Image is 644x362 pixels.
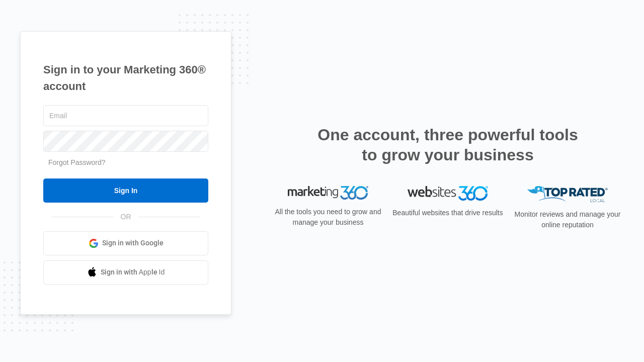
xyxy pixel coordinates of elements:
[101,267,165,278] span: Sign in with Apple Id
[408,186,488,201] img: Websites 360
[43,231,208,255] a: Sign in with Google
[527,186,608,203] img: Top Rated Local
[114,212,138,222] span: OR
[314,125,581,165] h2: One account, three powerful tools to grow your business
[43,61,208,95] h1: Sign in to your Marketing 360® account
[48,158,106,166] a: Forgot Password?
[43,105,208,126] input: Email
[102,238,164,248] span: Sign in with Google
[43,178,208,203] input: Sign In
[391,208,504,218] p: Beautiful websites that drive results
[288,186,368,200] img: Marketing 360
[511,209,624,230] p: Monitor reviews and manage your online reputation
[272,207,384,228] p: All the tools you need to grow and manage your business
[43,260,208,285] a: Sign in with Apple Id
